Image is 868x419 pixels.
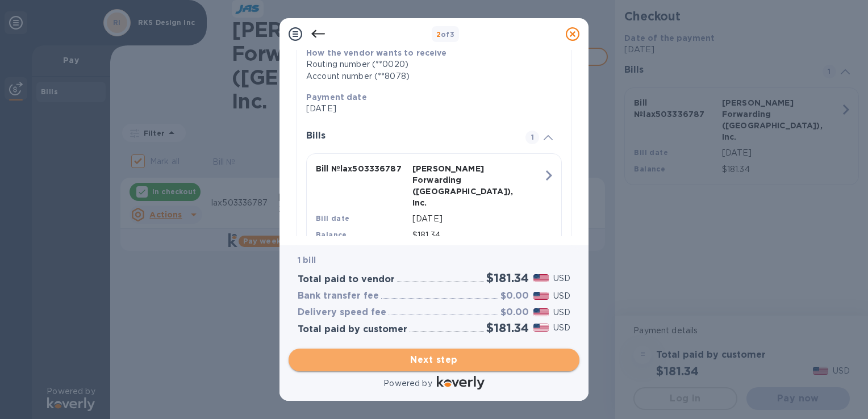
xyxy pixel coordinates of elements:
[500,291,529,301] h3: $0.00
[306,131,512,141] h3: Bills
[553,322,570,334] p: USD
[436,30,455,39] b: of 3
[533,324,549,332] img: USD
[533,308,549,316] img: USD
[306,153,562,251] button: Bill №lax503336787[PERSON_NAME] Forwarding ([GEOGRAPHIC_DATA]), Inc.Bill date[DATE]Balance$181.34
[298,353,570,367] span: Next step
[412,163,504,208] p: [PERSON_NAME] Forwarding ([GEOGRAPHIC_DATA]), Inc.
[500,307,529,318] h3: $0.00
[436,30,441,39] span: 2
[486,321,529,335] h2: $181.34
[306,58,553,70] div: Routing number (**0020)
[316,231,347,239] b: Balance
[298,324,407,335] h3: Total paid by customer
[306,93,367,102] b: Payment date
[306,103,553,115] p: [DATE]
[412,213,543,225] p: [DATE]
[553,307,570,319] p: USD
[298,255,316,265] b: 1 bill
[298,291,379,301] h3: Bank transfer fee
[553,273,570,284] p: USD
[525,131,539,144] span: 1
[298,274,395,285] h3: Total paid to vendor
[298,307,386,318] h3: Delivery speed fee
[289,349,579,371] button: Next step
[316,214,350,223] b: Bill date
[533,274,549,282] img: USD
[306,70,553,82] div: Account number (**8078)
[437,376,485,389] img: Logo
[383,378,432,389] p: Powered by
[412,229,543,241] p: $181.34
[486,271,529,285] h2: $181.34
[533,292,549,300] img: USD
[553,290,570,302] p: USD
[316,163,408,174] p: Bill № lax503336787
[306,48,447,57] b: How the vendor wants to receive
